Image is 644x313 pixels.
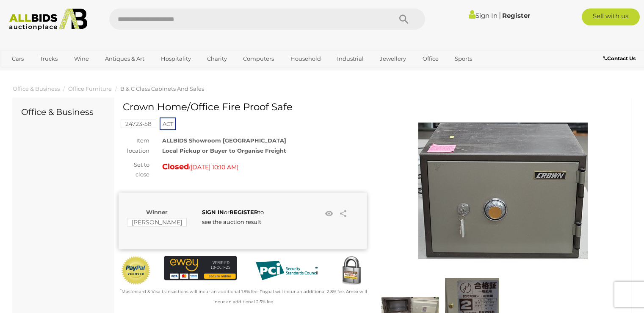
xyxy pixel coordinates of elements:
[417,52,444,66] a: Office
[502,11,530,20] a: Register
[120,85,204,92] a: B & C Class Cabinets And Safes
[34,52,63,66] a: Trucks
[285,52,326,66] a: Household
[499,11,501,20] span: |
[6,52,29,66] a: Cars
[162,162,189,171] strong: Closed
[469,11,498,20] a: Sign In
[160,117,176,130] span: ACT
[238,52,279,66] a: Computers
[121,120,156,127] a: 24723-58
[6,66,77,80] a: [GEOGRAPHIC_DATA]
[120,289,367,304] small: Mastercard & Visa transactions will incur an additional 1.9% fee. Paypal will incur an additional...
[68,85,112,92] a: Office Furniture
[164,256,238,280] img: eWAY Payment Gateway
[100,52,150,66] a: Antiques & Art
[5,8,92,31] img: Allbids.com.au
[162,137,286,144] strong: ALLBIDS Showroom [GEOGRAPHIC_DATA]
[146,209,168,215] b: Winner
[162,147,286,154] strong: Local Pickup or Buyer to Organise Freight
[418,106,588,276] img: Crown Home/Office Fire Proof Safe
[123,102,365,112] h1: Crown Home/Office Fire Proof Safe
[112,136,156,156] div: Item location
[336,256,367,286] img: Secured by Rapid SSL
[112,160,156,180] div: Set to close
[191,163,237,171] span: [DATE] 10:10 AM
[189,164,238,170] span: ( )
[121,256,151,285] img: Official PayPal Seal
[202,52,232,66] a: Charity
[121,120,156,128] mark: 24723-58
[155,52,196,66] a: Hospitality
[250,256,323,285] img: PCI DSS compliant
[603,55,636,61] b: Contact Us
[323,207,335,220] li: Watch this item
[13,85,60,92] a: Office & Business
[229,209,258,215] a: REGISTER
[449,52,478,66] a: Sports
[582,8,640,25] a: Sell with us
[603,54,638,63] a: Contact Us
[69,52,94,66] a: Wine
[127,218,187,226] mark: [PERSON_NAME]
[383,8,425,30] button: Search
[332,52,369,66] a: Industrial
[202,209,264,225] span: or to see the auction result
[202,209,224,215] a: SIGN IN
[21,107,105,117] h2: Office & Business
[374,52,412,66] a: Jewellery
